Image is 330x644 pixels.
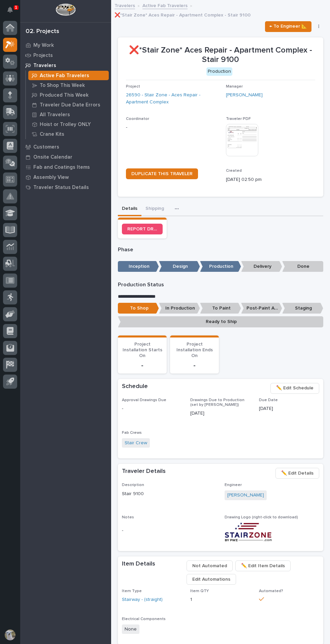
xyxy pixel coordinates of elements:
[3,3,17,17] button: Notifications
[122,431,142,435] span: Fab Crews
[141,202,168,216] button: Shipping
[226,176,321,183] p: [DATE] 02:50 pm
[259,405,319,412] p: [DATE]
[26,90,111,100] a: Produced This Week
[225,522,272,542] img: 4eXsQ9mwlAyIB2LxAkT1R83yLYTSkZFNmnu2LLhs83c
[259,589,283,593] span: Automated?
[187,560,233,571] button: Not Automated
[226,85,243,89] span: Manager
[40,122,91,128] p: Hoist or Trolley ONLY
[40,92,89,98] p: Produced This Week
[225,483,242,487] span: Engineer
[122,490,217,497] p: Stair 9100
[241,562,285,570] span: ✏️ Edit Item Details
[26,100,111,109] a: Traveler Due Date Errors
[20,152,111,162] a: Onsite Calendar
[282,261,323,272] p: Done
[126,85,140,89] span: Project
[122,589,142,593] span: Item Type
[281,469,313,477] span: ✏️ Edit Details
[118,303,159,314] p: To Shop
[190,596,251,603] p: 1
[20,172,111,182] a: Assembly View
[40,131,64,137] p: Crane Kits
[200,261,241,272] p: Production
[259,398,278,402] span: Due Date
[227,492,264,499] a: [PERSON_NAME]
[122,515,134,519] span: Notes
[118,261,159,272] p: Inception
[40,102,100,108] p: Traveler Due Date Errors
[142,1,188,9] a: Active Fab Travelers
[20,60,111,70] a: Travelers
[122,383,148,390] h2: Schedule
[122,468,166,475] h2: Traveler Details
[123,342,162,358] span: Project Installation Starts On
[192,562,227,570] span: Not Automated
[40,83,85,89] p: To Shop This Week
[226,169,242,173] span: Created
[226,92,263,99] a: [PERSON_NAME]
[126,92,221,106] a: 26590 - Stair Zone - Aces Repair - Apartment Complex
[26,120,111,129] a: Hoist or Trolley ONLY
[33,174,69,181] p: Assembly View
[122,560,155,568] h2: Item Details
[176,342,213,358] span: Project Installation Ends On
[276,384,313,392] span: ✏️ Edit Schedule
[126,168,198,179] a: DUPLICATE THIS TRAVELER
[127,227,157,231] span: REPORT DRAWING/DESIGN ISSUE
[118,247,323,253] p: Phase
[26,71,111,80] a: Active Fab Travelers
[33,164,90,170] p: Fab and Coatings Items
[226,117,251,121] span: Traveler PDF
[187,574,236,585] button: Edit Automations
[33,42,54,49] p: My Work
[269,22,307,30] span: ← To Engineer 📐
[192,575,230,583] span: Edit Automations
[15,5,17,10] p: 1
[126,124,221,131] p: -
[33,185,89,191] p: Traveler Status Details
[159,303,200,314] p: In Production
[275,468,319,479] button: ✏️ Edit Details
[126,117,149,121] span: Coordinator
[20,182,111,192] a: Traveler Status Details
[40,73,89,79] p: Active Fab Travelers
[265,21,311,32] button: ← To Engineer 📐
[114,1,135,9] a: Travelers
[190,398,244,407] span: Drawings Due to Production (set by [PERSON_NAME])
[125,440,147,447] a: Stair Crew
[20,142,111,152] a: Customers
[122,624,139,634] span: None
[122,617,166,621] span: Electrical Components
[33,144,59,150] p: Customers
[56,3,75,16] img: Workspace Logo
[122,483,144,487] span: Description
[8,7,17,18] div: Notifications1
[174,361,215,369] p: -
[206,67,232,76] div: Production
[122,596,163,603] a: Stairway - (straight)
[26,80,111,90] a: To Shop This Week
[3,628,17,642] button: users-avatar
[200,303,241,314] p: To Paint
[122,224,163,234] a: REPORT DRAWING/DESIGN ISSUE
[20,162,111,172] a: Fab and Coatings Items
[122,405,182,412] p: -
[40,112,70,118] p: All Travelers
[26,129,111,139] a: Crane Kits
[282,303,323,314] p: Staging
[190,589,209,593] span: Item QTY
[118,316,323,327] p: Ready to Ship
[126,45,315,65] p: ❌*Stair Zone* Aces Repair - Apartment Complex - Stair 9100
[20,50,111,60] a: Projects
[33,53,53,59] p: Projects
[190,410,251,417] p: [DATE]
[122,361,163,369] p: -
[122,527,217,534] p: -
[131,171,193,176] span: DUPLICATE THIS TRAVELER
[122,398,166,402] span: Approval Drawings Due
[33,63,56,69] p: Travelers
[26,110,111,119] a: All Travelers
[225,515,298,519] span: Drawing Logo (right-click to download)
